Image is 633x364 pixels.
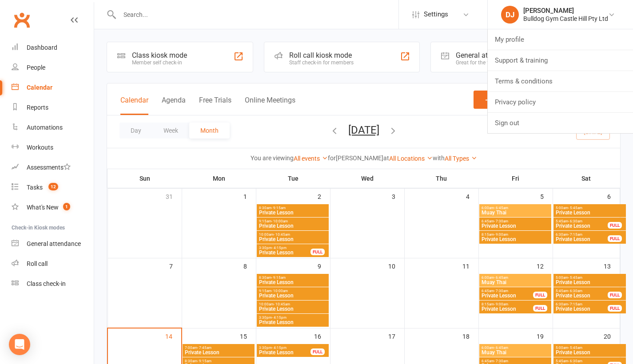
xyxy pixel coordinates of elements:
[389,155,433,162] a: All Locations
[27,44,57,51] div: Dashboard
[555,293,608,298] span: Private Lesson
[259,350,311,355] span: Private Lesson
[63,203,70,210] span: 1
[117,8,398,21] input: Search...
[311,348,325,355] div: FULL
[162,96,186,115] button: Agenda
[259,293,327,298] span: Private Lesson
[494,359,508,363] span: - 7:30am
[259,276,327,280] span: 8:30am
[330,169,404,188] th: Wed
[251,154,294,162] strong: You are viewing
[568,359,582,363] span: - 6:30am
[555,223,608,229] span: Private Lesson
[165,328,181,343] div: 14
[488,113,633,133] a: Sign out
[481,276,549,280] span: 6:00am
[27,64,45,71] div: People
[456,51,554,59] div: General attendance kiosk mode
[533,305,547,312] div: FULL
[604,258,620,273] div: 13
[481,210,549,215] span: Muay Thai
[555,350,624,355] span: Private Lesson
[501,6,519,24] div: DJ
[27,204,59,211] div: What's New
[272,246,287,250] span: - 4:15pm
[272,346,287,350] span: - 4:15pm
[12,274,94,294] a: Class kiosk mode
[481,233,549,237] span: 8:15am
[169,258,182,273] div: 7
[199,96,231,115] button: Free Trials
[11,9,33,31] a: Clubworx
[481,223,549,229] span: Private Lesson
[481,346,549,350] span: 6:00am
[271,219,288,223] span: - 10:00am
[132,51,187,59] div: Class kiosk mode
[494,219,508,223] span: - 7:30am
[481,289,533,293] span: 6:45am
[27,280,66,287] div: Class check-in
[240,328,256,343] div: 15
[555,289,608,293] span: 5:45am
[259,237,327,242] span: Private Lesson
[184,359,253,363] span: 8:30am
[259,206,327,210] span: 8:30am
[474,91,541,109] button: Class / Event
[568,219,582,223] span: - 6:30am
[318,189,330,203] div: 2
[481,302,533,306] span: 8:15am
[555,237,608,242] span: Private Lesson
[494,289,508,293] span: - 7:30am
[568,346,582,350] span: - 5:45am
[481,237,549,242] span: Private Lesson
[189,123,230,138] button: Month
[259,233,327,237] span: 10:00am
[456,59,554,66] div: Great for the front desk
[488,29,633,50] a: My profile
[259,219,327,223] span: 9:15am
[608,292,622,298] div: FULL
[12,254,94,274] a: Roll call
[555,306,608,312] span: Private Lesson
[388,328,404,343] div: 17
[12,58,94,78] a: People
[107,169,182,188] th: Sun
[604,328,620,343] div: 20
[555,276,624,280] span: 5:00am
[481,293,533,298] span: Private Lesson
[259,306,327,312] span: Private Lesson
[555,219,608,223] span: 5:45am
[274,302,290,306] span: - 10:45am
[256,169,330,188] th: Tue
[488,92,633,112] a: Privacy policy
[259,302,327,306] span: 10:00am
[120,96,148,115] button: Calendar
[271,276,286,280] span: - 9:15am
[388,258,404,273] div: 10
[245,96,295,115] button: Online Meetings
[555,206,624,210] span: 5:00am
[568,276,582,280] span: - 5:45am
[555,233,608,237] span: 6:30am
[294,155,328,162] a: All events
[259,250,311,255] span: Private Lesson
[537,258,553,273] div: 12
[568,233,582,237] span: - 7:15am
[243,258,256,273] div: 8
[383,154,389,162] strong: at
[462,258,478,273] div: 11
[523,15,608,23] div: Bulldog Gym Castle Hill Pty Ltd
[259,346,311,350] span: 3:30pm
[12,178,94,198] a: Tasks 12
[608,222,622,229] div: FULL
[462,328,478,343] div: 18
[12,118,94,138] a: Automations
[27,184,43,191] div: Tasks
[404,169,478,188] th: Thu
[12,234,94,254] a: General attendance kiosk mode
[568,289,582,293] span: - 6:30am
[197,359,211,363] span: - 9:15am
[314,328,330,343] div: 16
[488,50,633,71] a: Support & training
